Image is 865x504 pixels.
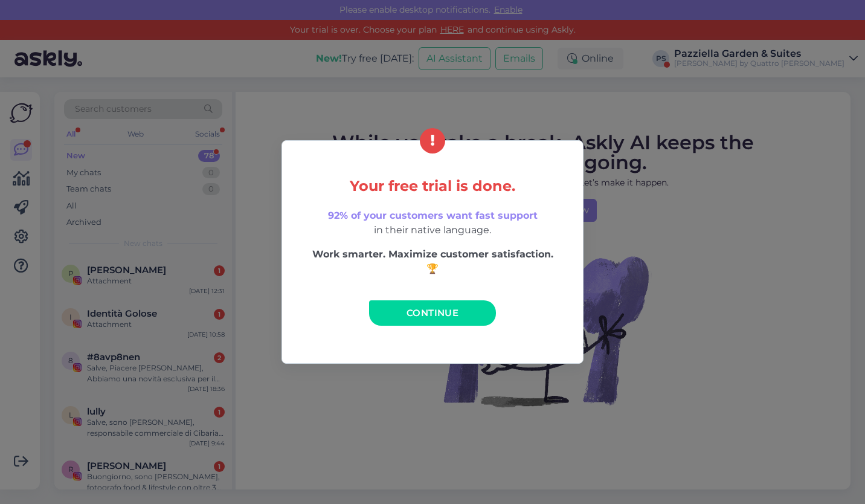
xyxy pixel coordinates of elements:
[307,208,558,237] p: in their native language.
[369,300,496,326] a: Continue
[307,178,558,194] h5: Your free trial is done.
[328,210,538,221] span: 92% of your customers want fast support
[307,247,558,276] p: Work smarter. Maximize customer satisfaction. 🏆
[407,307,458,318] span: Continue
